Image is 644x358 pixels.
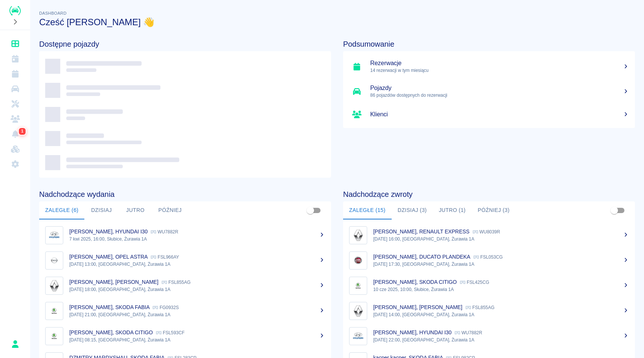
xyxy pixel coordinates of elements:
[343,248,635,273] a: Image[PERSON_NAME], DUCATO PLANDEKA FSL053CG[DATE] 17:30, [GEOGRAPHIC_DATA], Żurawia 1A
[343,54,635,79] a: Rezerwacje14 rezerwacji w tym miesiącu
[351,329,365,343] img: Image
[3,36,27,51] a: Dashboard
[3,96,27,111] a: Serwisy
[69,261,325,268] p: [DATE] 13:00, [GEOGRAPHIC_DATA], Żurawia 1A
[460,280,489,285] p: FSL425CG
[39,190,331,199] h4: Nadchodzące wydania
[351,228,365,242] img: Image
[343,273,635,298] a: Image[PERSON_NAME], SKODA CITIGO FSL425CG10 cze 2025, 10:00, Słubice, Żurawia 1A
[69,337,325,343] p: [DATE] 08:15, [GEOGRAPHIC_DATA], Żurawia 1A
[47,279,61,293] img: Image
[47,228,61,242] img: Image
[151,254,179,260] p: FSL966AY
[373,337,629,343] p: [DATE] 22:00, [GEOGRAPHIC_DATA], Żurawia 1A
[370,111,629,118] h5: Klienci
[47,329,61,343] img: Image
[351,304,365,318] img: Image
[152,201,188,219] button: Później
[3,111,27,126] a: Klienci
[473,254,503,260] p: FSL053CG
[153,305,179,310] p: FG0932S
[465,305,494,310] p: FSL855AG
[151,229,178,235] p: WU7882R
[84,201,118,219] button: Dzisiaj
[20,128,25,135] span: 1
[7,336,23,352] button: Rafał Płaza
[370,84,629,92] h5: Pojazdy
[303,203,317,218] span: Pokaż przypisane tylko do mnie
[39,201,84,219] button: Zaległe (6)
[69,254,148,260] p: [PERSON_NAME], OPEL ASTRA
[373,311,629,318] p: [DATE] 14:00, [GEOGRAPHIC_DATA], Żurawia 1A
[3,81,27,96] a: Flota
[607,203,621,218] span: Pokaż przypisane tylko do mnie
[156,330,185,335] p: FSL593CF
[343,201,392,219] button: Zaległe (15)
[162,280,191,285] p: FSL855AG
[373,236,629,242] p: [DATE] 16:00, [GEOGRAPHIC_DATA], Żurawia 1A
[69,229,148,235] p: [PERSON_NAME], HYUNDAI I30
[343,79,635,104] a: Pojazdy86 pojazdów dostępnych do rezerwacji
[39,40,331,49] h4: Dostępne pojazdy
[370,59,629,67] h5: Rezerwacje
[9,17,21,27] button: Rozwiń nawigację
[473,229,500,235] p: WU8039R
[118,201,152,219] button: Jutro
[39,298,331,323] a: Image[PERSON_NAME], SKODA FABIA FG0932S[DATE] 21:00, [GEOGRAPHIC_DATA], Żurawia 1A
[455,330,482,335] p: WU7882R
[3,66,27,81] a: Rezerwacje
[373,229,470,235] p: [PERSON_NAME], RENAULT EXPRESS
[69,286,325,293] p: [DATE] 18:00, [GEOGRAPHIC_DATA], Żurawia 1A
[39,248,331,273] a: Image[PERSON_NAME], OPEL ASTRA FSL966AY[DATE] 13:00, [GEOGRAPHIC_DATA], Żurawia 1A
[47,253,61,268] img: Image
[69,236,325,242] p: 7 kwi 2025, 16:00, Słubice, Żurawia 1A
[343,40,635,49] h4: Podsumowanie
[343,190,635,199] h4: Nadchodzące zwroty
[373,261,629,268] p: [DATE] 17:30, [GEOGRAPHIC_DATA], Żurawia 1A
[47,304,61,318] img: Image
[373,304,462,310] p: [PERSON_NAME], [PERSON_NAME]
[39,323,331,349] a: Image[PERSON_NAME], SKODA CITIGO FSL593CF[DATE] 08:15, [GEOGRAPHIC_DATA], Żurawia 1A
[3,142,27,157] a: Widget WWW
[343,104,635,125] a: Klienci
[373,329,452,335] p: [PERSON_NAME], HYUNDAI I30
[3,51,27,66] a: Kalendarz
[39,17,635,27] h3: Cześć [PERSON_NAME] 👋
[370,67,629,74] p: 14 rezerwacji w tym miesiącu
[373,286,629,293] p: 10 cze 2025, 10:00, Słubice, Żurawia 1A
[373,279,457,285] p: [PERSON_NAME], SKODA CITIGO
[433,201,472,219] button: Jutro (1)
[69,304,150,310] p: [PERSON_NAME], SKODA FABIA
[39,273,331,298] a: Image[PERSON_NAME], [PERSON_NAME] FSL855AG[DATE] 18:00, [GEOGRAPHIC_DATA], Żurawia 1A
[370,92,629,99] p: 86 pojazdów dostępnych do rezerwacji
[69,311,325,318] p: [DATE] 21:00, [GEOGRAPHIC_DATA], Żurawia 1A
[472,201,516,219] button: Później (3)
[69,329,153,335] p: [PERSON_NAME], SKODA CITIGO
[343,298,635,323] a: Image[PERSON_NAME], [PERSON_NAME] FSL855AG[DATE] 14:00, [GEOGRAPHIC_DATA], Żurawia 1A
[39,222,331,248] a: Image[PERSON_NAME], HYUNDAI I30 WU7882R7 kwi 2025, 16:00, Słubice, Żurawia 1A
[351,279,365,293] img: Image
[343,222,635,248] a: Image[PERSON_NAME], RENAULT EXPRESS WU8039R[DATE] 16:00, [GEOGRAPHIC_DATA], Żurawia 1A
[3,126,27,142] a: Powiadomienia
[392,201,433,219] button: Dzisiaj (3)
[69,279,159,285] p: [PERSON_NAME], [PERSON_NAME]
[343,323,635,349] a: Image[PERSON_NAME], HYUNDAI I30 WU7882R[DATE] 22:00, [GEOGRAPHIC_DATA], Żurawia 1A
[9,6,21,15] img: Renthelp
[373,254,470,260] p: [PERSON_NAME], DUCATO PLANDEKA
[351,253,365,268] img: Image
[3,157,27,172] a: Ustawienia
[39,11,67,15] span: Dashboard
